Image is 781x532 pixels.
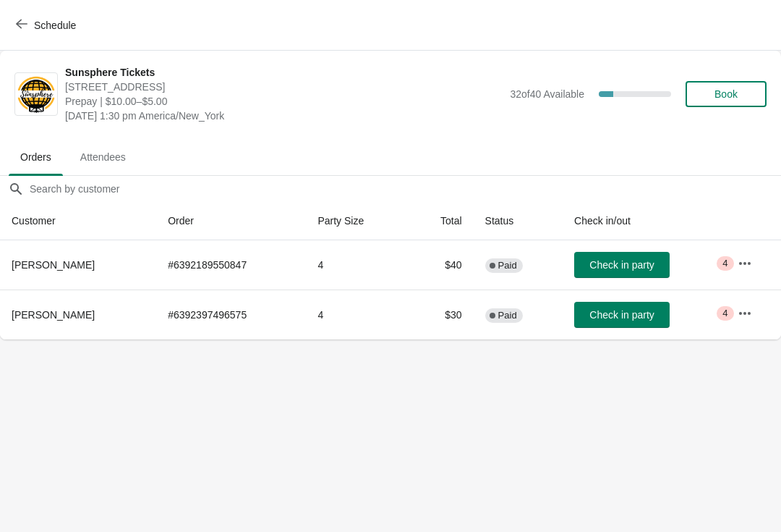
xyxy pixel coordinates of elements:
th: Check in/out [563,202,726,240]
span: 32 of 40 Available [510,88,584,100]
span: Prepay | $10.00–$5.00 [65,94,503,109]
span: Paid [498,260,517,271]
th: Party Size [306,202,408,240]
button: Book [686,81,767,107]
button: Check in party [574,252,670,278]
span: Attendees [69,144,137,170]
td: 4 [306,290,408,339]
td: # 6392397496575 [156,290,306,339]
td: # 6392189550847 [156,240,306,290]
td: $30 [408,290,473,339]
span: Paid [498,310,517,321]
span: Check in party [589,309,654,321]
span: Book [714,88,738,100]
span: [STREET_ADDRESS] [65,80,503,94]
button: Schedule [7,12,88,38]
input: Search by customer [29,176,781,202]
span: [PERSON_NAME] [12,259,95,271]
span: [DATE] 1:30 pm America/New_York [65,109,503,123]
img: Sunsphere Tickets [15,75,57,114]
th: Order [156,202,306,240]
th: Total [408,202,473,240]
span: Orders [9,144,63,170]
span: Schedule [34,20,76,31]
th: Status [474,202,563,240]
span: 4 [722,308,727,319]
span: 4 [722,258,727,269]
td: 4 [306,240,408,290]
span: Sunsphere Tickets [65,65,503,80]
td: $40 [408,240,473,290]
button: Check in party [574,302,670,328]
span: Check in party [589,259,654,271]
span: [PERSON_NAME] [12,309,95,321]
